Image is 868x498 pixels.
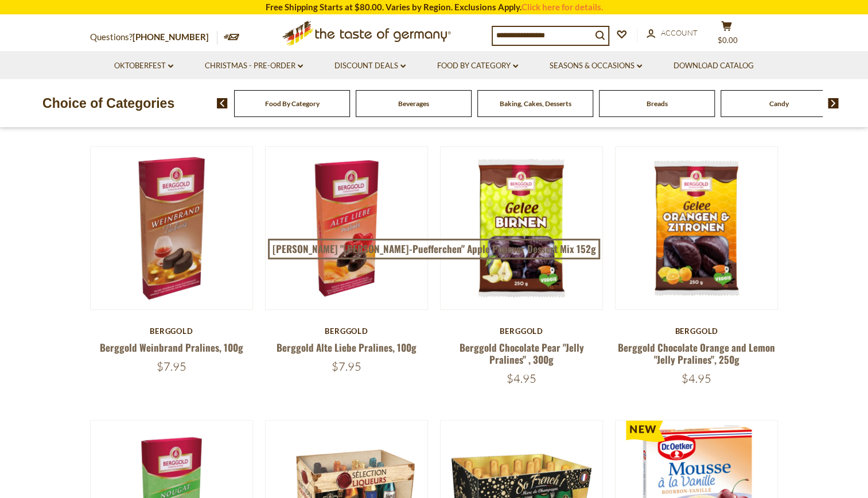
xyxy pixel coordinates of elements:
[661,28,698,37] span: Account
[507,371,536,386] span: $4.95
[718,36,738,45] span: $0.00
[616,147,778,309] img: Berggold Chocolate Orange and Lemon "Jelly Pralines", 250g
[682,371,711,386] span: $4.95
[133,32,209,42] a: [PHONE_NUMBER]
[440,326,604,336] div: Berggold
[332,359,361,373] span: $7.95
[398,99,429,108] a: Beverages
[277,340,417,355] a: Berggold Alte Liebe Pralines, 100g
[100,340,243,355] a: Berggold Weinbrand Pralines, 100g
[268,239,600,259] a: [PERSON_NAME] "[PERSON_NAME]-Puefferchen" Apple Popover Dessert Mix 152g
[265,326,429,336] div: Berggold
[217,98,228,108] img: previous arrow
[90,30,217,45] p: Questions?
[828,98,839,108] img: next arrow
[114,60,173,72] a: Oktoberfest
[647,27,698,40] a: Account
[769,99,788,108] a: Candy
[265,99,320,108] a: Food By Category
[460,340,584,367] a: Berggold Chocolate Pear "Jelly Pralines" , 300g
[710,21,744,49] button: $0.00
[437,60,518,72] a: Food By Category
[157,359,186,373] span: $7.95
[441,147,603,309] img: Berggold Chocolate Pear "Jelly Pralines" , 300g
[647,99,668,108] a: Breads
[90,326,254,336] div: Berggold
[674,60,754,72] a: Download Catalog
[618,340,775,367] a: Berggold Chocolate Orange and Lemon "Jelly Pralines", 250g
[500,99,571,108] a: Baking, Cakes, Desserts
[91,147,253,309] img: Berggold Weinbrand Pralines, 100g
[205,60,303,72] a: Christmas - PRE-ORDER
[550,60,642,72] a: Seasons & Occasions
[521,2,603,12] a: Click here for details.
[615,326,779,336] div: Berggold
[266,147,428,309] img: Berggold Alte Liebe Pralines, 100g
[334,60,406,72] a: Discount Deals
